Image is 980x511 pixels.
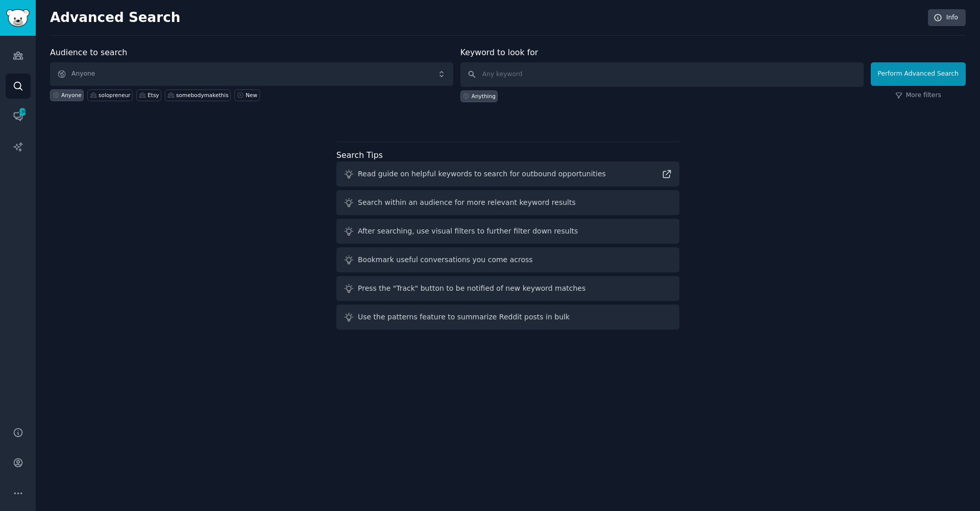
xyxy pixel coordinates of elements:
input: Any keyword [460,62,864,87]
div: Anyone [61,91,82,99]
div: Use the patterns feature to summarize Reddit posts in bulk [358,312,570,322]
button: Perform Advanced Search [871,62,966,86]
a: Info [928,9,966,27]
label: Search Tips [336,150,383,160]
div: New [246,91,257,99]
div: Etsy [148,91,159,99]
button: Anyone [50,62,453,86]
div: somebodymakethis [176,91,229,99]
label: Keyword to look for [460,48,538,57]
span: 139 [18,108,27,115]
div: After searching, use visual filters to further filter down results [358,226,578,237]
img: GummySearch logo [6,9,30,27]
label: Audience to search [50,48,127,57]
div: Anything [472,92,496,100]
div: Press the "Track" button to be notified of new keyword matches [358,283,585,294]
a: New [234,89,259,101]
a: 139 [6,104,31,129]
div: Bookmark useful conversations you come across [358,254,533,265]
h2: Advanced Search [50,10,922,26]
div: Search within an audience for more relevant keyword results [358,197,576,208]
div: solopreneur [99,91,131,99]
div: Read guide on helpful keywords to search for outbound opportunities [358,169,606,179]
a: More filters [895,91,941,100]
